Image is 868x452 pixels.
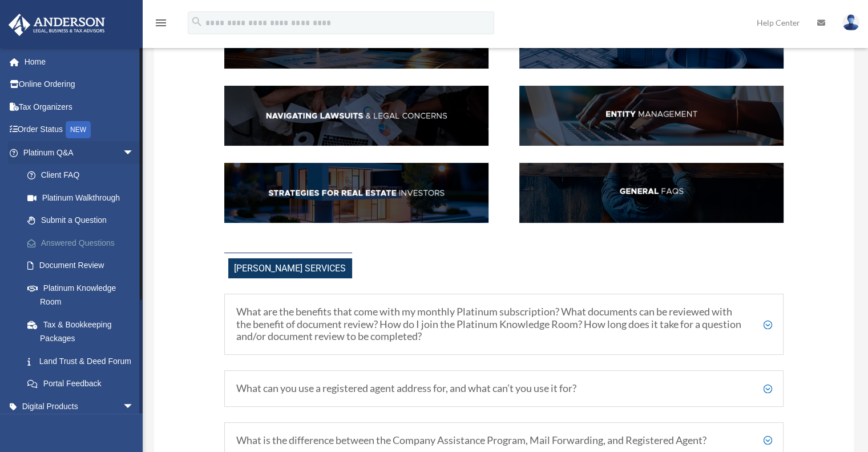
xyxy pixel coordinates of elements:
[236,306,772,343] h5: What are the benefits that come with my monthly Platinum subscription? What documents can be revi...
[8,73,151,96] a: Online Ordering
[236,434,772,447] h5: What is the difference between the Company Assistance Program, Mail Forwarding, and Registered Ag...
[16,313,151,350] a: Tax & Bookkeeping Packages
[842,14,859,31] img: User Pic
[8,395,151,418] a: Digital Productsarrow_drop_down
[8,118,151,142] a: Order StatusNEW
[224,86,488,146] img: NavLaw_hdr
[16,164,146,187] a: Client FAQ
[8,50,151,73] a: Home
[5,14,108,36] img: Anderson Advisors Platinum Portal
[123,395,146,418] span: arrow_drop_down
[16,373,151,395] a: Portal Feedback
[123,141,146,165] span: arrow_drop_down
[8,141,151,164] a: Platinum Q&Aarrow_drop_down
[191,15,203,28] i: search
[16,277,151,313] a: Platinum Knowledge Room
[8,95,151,118] a: Tax Organizers
[66,121,91,138] div: NEW
[519,86,784,146] img: EntManag_hdr
[224,163,488,223] img: StratsRE_hdr
[16,186,151,209] a: Platinum Walkthrough
[16,254,151,277] a: Document Review
[228,258,352,278] span: [PERSON_NAME] Services
[16,231,151,254] a: Answered Questions
[236,382,772,395] h5: What can you use a registered agent address for, and what can’t you use it for?
[519,163,784,223] img: GenFAQ_hdr
[154,20,168,30] a: menu
[16,350,151,373] a: Land Trust & Deed Forum
[154,16,168,30] i: menu
[16,209,151,232] a: Submit a Question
